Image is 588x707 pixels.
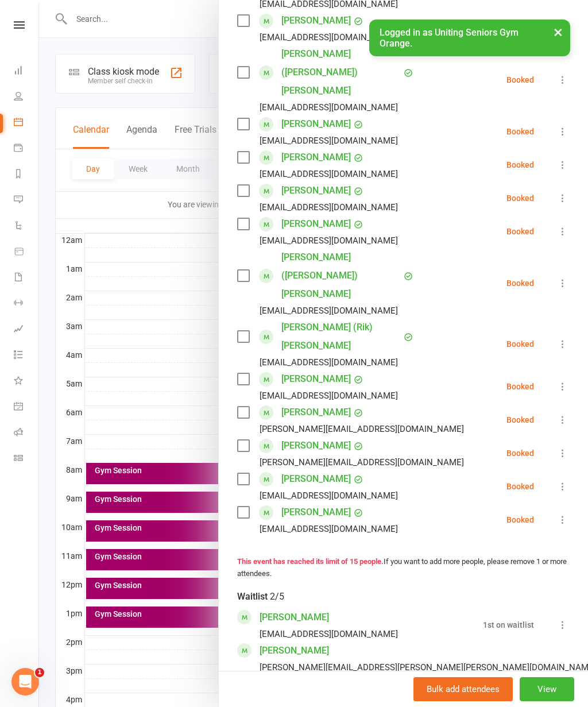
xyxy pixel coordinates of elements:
a: Payments [14,136,40,162]
div: Booked [506,194,534,202]
a: People [14,84,40,110]
button: Bulk add attendees [413,677,513,701]
a: [PERSON_NAME] [281,403,351,422]
a: [PERSON_NAME] [281,11,351,30]
a: [PERSON_NAME] [281,470,351,488]
div: Booked [506,516,534,524]
a: Class kiosk mode [14,446,40,472]
div: [EMAIL_ADDRESS][DOMAIN_NAME] [260,303,398,318]
a: Dashboard [14,59,40,84]
a: Roll call kiosk mode [14,420,40,446]
div: [PERSON_NAME][EMAIL_ADDRESS][DOMAIN_NAME] [260,422,464,436]
div: Booked [506,161,534,169]
a: [PERSON_NAME] [281,503,351,521]
a: Reports [14,162,40,188]
a: Calendar [14,110,40,136]
a: [PERSON_NAME] [281,181,351,200]
span: 1 [35,668,44,677]
a: [PERSON_NAME] [281,148,351,167]
div: [EMAIL_ADDRESS][DOMAIN_NAME] [260,133,398,148]
div: [EMAIL_ADDRESS][DOMAIN_NAME] [260,200,398,215]
div: Booked [506,482,534,490]
button: View [520,677,574,701]
a: [PERSON_NAME] ([PERSON_NAME]) [PERSON_NAME] [281,45,401,100]
a: General attendance kiosk mode [14,395,40,420]
a: [PERSON_NAME] [260,642,329,660]
iframe: Intercom live chat [11,668,39,696]
span: Logged in as Uniting Seniors Gym Orange. [380,27,519,49]
a: [PERSON_NAME] (Rik) [PERSON_NAME] [281,318,401,355]
div: [EMAIL_ADDRESS][DOMAIN_NAME] [260,233,398,248]
div: Booked [506,340,534,348]
div: [EMAIL_ADDRESS][DOMAIN_NAME] [260,167,398,181]
a: [PERSON_NAME] [260,608,329,627]
div: 1st on waitlist [483,621,534,629]
div: Booked [506,383,534,391]
div: Booked [506,279,534,287]
strong: This event has reached its limit of 15 people. [237,557,384,566]
div: If you want to add more people, please remove 1 or more attendees. [237,556,570,580]
div: Booked [506,227,534,235]
div: [EMAIL_ADDRESS][DOMAIN_NAME] [260,100,398,115]
a: [PERSON_NAME] [281,436,351,455]
a: [PERSON_NAME] ([PERSON_NAME]) [PERSON_NAME] [281,248,401,303]
a: [PERSON_NAME] [281,215,351,233]
div: Booked [506,416,534,424]
a: What's New [14,369,40,395]
div: Booked [506,76,534,84]
a: [PERSON_NAME] [281,370,351,388]
div: Booked [506,449,534,457]
div: [EMAIL_ADDRESS][DOMAIN_NAME] [260,388,398,403]
div: [EMAIL_ADDRESS][DOMAIN_NAME] [260,521,398,536]
div: [EMAIL_ADDRESS][DOMAIN_NAME] [260,488,398,503]
a: [PERSON_NAME] [281,115,351,133]
a: Assessments [14,317,40,343]
div: Booked [506,128,534,136]
div: [PERSON_NAME][EMAIL_ADDRESS][DOMAIN_NAME] [260,455,464,470]
button: × [548,20,568,44]
div: [EMAIL_ADDRESS][DOMAIN_NAME] [260,355,398,370]
div: 2/5 [270,589,284,605]
div: [EMAIL_ADDRESS][DOMAIN_NAME] [260,627,398,642]
div: Waitlist [237,589,284,605]
a: Product Sales [14,239,40,265]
